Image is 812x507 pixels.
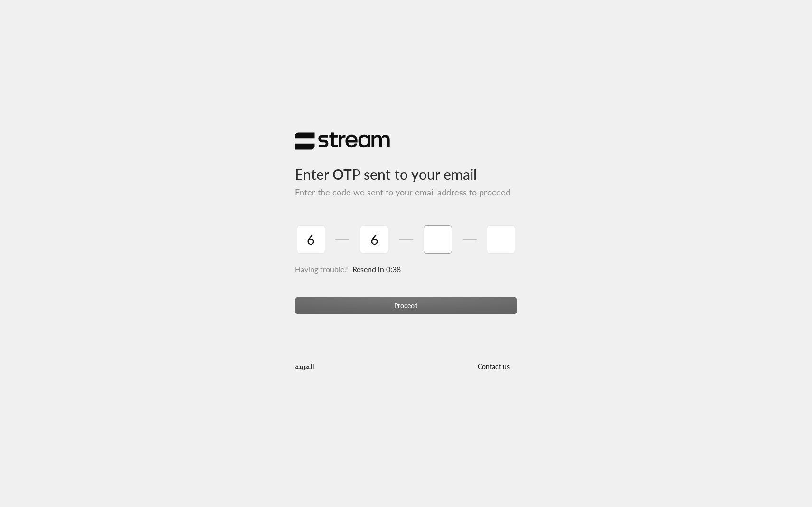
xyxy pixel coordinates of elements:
img: Stream Logo [295,132,390,150]
span: Having trouble? [295,265,348,274]
button: Contact us [470,358,517,375]
span: Resend in 0:38 [352,265,401,274]
a: Contact us [470,362,517,370]
h5: Enter the code we sent to your email address to proceed [295,187,517,198]
a: العربية [295,358,314,375]
h3: Enter OTP sent to your email [295,150,517,183]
